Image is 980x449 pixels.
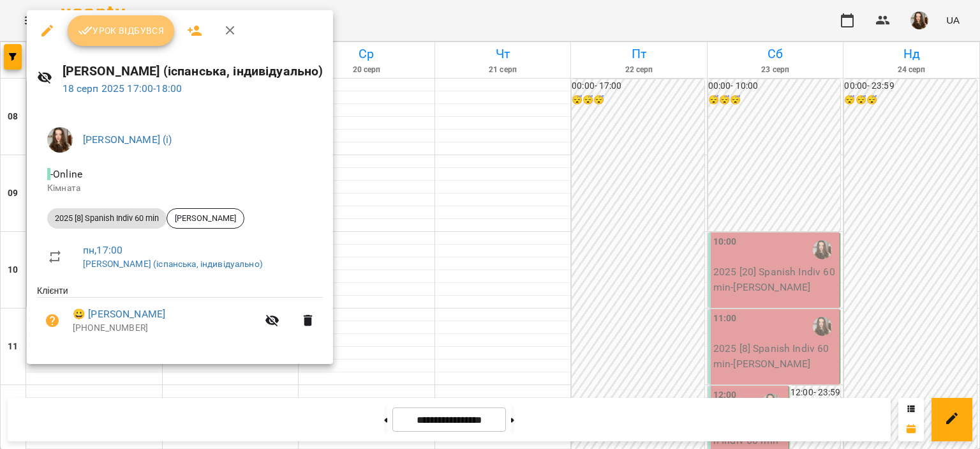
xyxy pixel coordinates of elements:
button: Візит ще не сплачено. Додати оплату? [37,305,68,336]
a: пн , 17:00 [83,244,122,256]
span: Урок відбувся [78,23,165,38]
span: [PERSON_NAME] [167,213,244,224]
h6: [PERSON_NAME] (іспанська, індивідуально) [63,61,323,81]
a: [PERSON_NAME] (іспанська, індивідуально) [83,259,263,269]
ul: Клієнти [37,284,323,348]
div: [PERSON_NAME] [167,208,244,229]
span: - Online [47,168,85,180]
p: [PHONE_NUMBER] [73,322,257,335]
a: 😀 [PERSON_NAME] [73,307,165,322]
img: f828951e34a2a7ae30fa923eeeaf7e77.jpg [47,127,73,153]
a: [PERSON_NAME] (і) [83,133,172,146]
a: 18 серп 2025 17:00-18:00 [63,82,182,95]
p: Кімната [47,182,313,195]
span: 2025 [8] Spanish Indiv 60 min [47,213,167,224]
button: Урок відбувся [68,15,175,46]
